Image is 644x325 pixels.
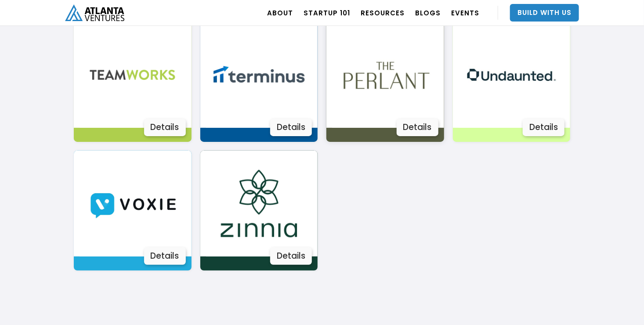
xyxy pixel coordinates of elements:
a: EVENTS [451,0,479,25]
a: ABOUT [267,0,293,25]
a: RESOURCES [361,0,405,25]
img: Image 3 [206,151,312,256]
img: Image 3 [332,22,438,128]
a: Startup 101 [304,0,350,25]
div: Details [144,119,186,136]
div: Details [397,119,438,136]
img: Image 3 [459,22,564,128]
div: Details [144,247,186,265]
img: Image 3 [80,22,185,128]
img: Image 3 [80,151,185,256]
a: Build With Us [510,4,579,22]
div: Details [523,119,564,136]
img: Image 3 [206,22,312,128]
div: Details [270,119,312,136]
a: BLOGS [415,0,441,25]
div: Details [270,247,312,265]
